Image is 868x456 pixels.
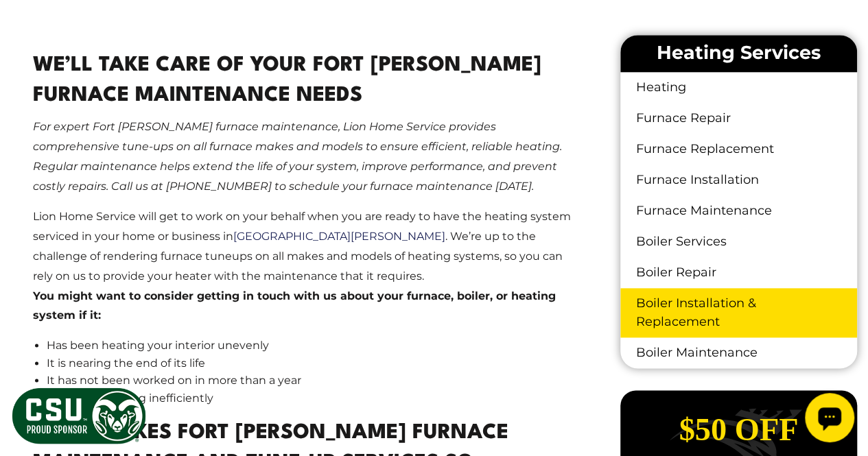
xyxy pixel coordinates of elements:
[679,412,798,447] span: $50 off
[620,337,857,368] a: Boiler Maintenance
[47,389,581,407] li: Has been running inefficiently
[33,289,556,322] strong: You might want to consider getting in touch with us about your furnace, boiler, or heating system...
[47,372,581,389] li: It has not been worked on in more than a year
[33,207,581,326] p: Lion Home Service will get to work on your behalf when you are ready to have the heating system s...
[620,226,857,257] a: Boiler Services
[620,288,857,337] a: Boiler Installation & Replacement
[620,72,857,103] a: Heating
[47,355,581,372] li: It is nearing the end of its life
[10,386,148,446] img: CSU Sponsor Badge
[620,35,857,72] li: Heating Services
[620,165,857,195] a: Furnace Installation
[47,337,581,355] li: Has been heating your interior unevenly
[620,257,857,288] a: Boiler Repair
[33,51,581,112] h2: We’ll Take Care of Your Fort [PERSON_NAME] Furnace Maintenance Needs
[233,230,445,243] a: [GEOGRAPHIC_DATA][PERSON_NAME]
[620,195,857,226] a: Furnace Maintenance
[620,134,857,165] a: Furnace Replacement
[5,5,55,55] div: Open chat widget
[33,120,562,192] em: For expert Fort [PERSON_NAME] furnace maintenance, Lion Home Service provides comprehensive tune-...
[620,103,857,134] a: Furnace Repair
